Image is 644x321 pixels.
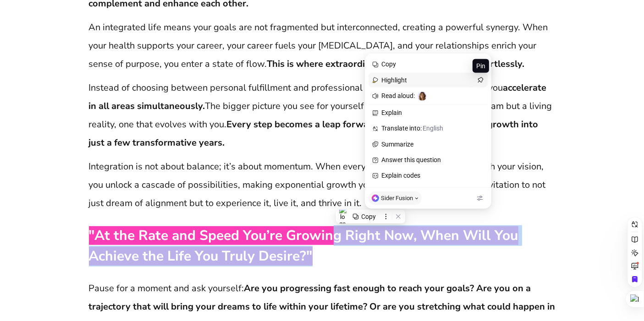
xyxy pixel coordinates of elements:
p: Instead of choosing between personal fulfillment and professional success, imagine a life where y... [89,79,556,152]
p: An integrated life means your goals are not fragmented but interconnected, creating a powerful sy... [89,18,556,73]
strong: Every step becomes a leap forward, compressing decades of growth into just a few transformative y... [89,118,539,149]
span: "At the Rate and Speed You’re Growing Right Now, When Will You Achieve the Life You Truly Desire?" [89,226,518,266]
strong: This is where extraordinary outcomes emerge—effortlessly. [267,58,525,70]
p: Integration is not about balance; it’s about momentum. When every part of your life is aligned wi... [89,158,556,212]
